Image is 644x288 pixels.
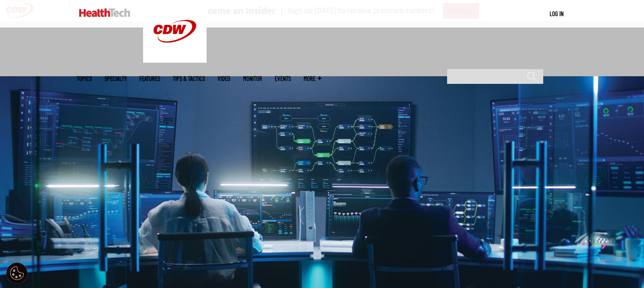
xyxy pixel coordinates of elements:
a: Features [139,75,160,82]
span: Specialty [105,75,127,82]
span: More [304,75,321,82]
div: Cookie Settings [6,263,28,284]
span: Topics [77,75,92,82]
a: Log in [550,10,564,17]
button: Open Preferences [6,263,28,284]
img: Home [79,8,130,17]
a: Tips & Tactics [173,75,205,82]
a: Video [218,75,230,82]
div: User menu [550,9,564,18]
a: MonITor [243,75,262,82]
a: Events [275,75,291,82]
a: CDW [143,56,207,65]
